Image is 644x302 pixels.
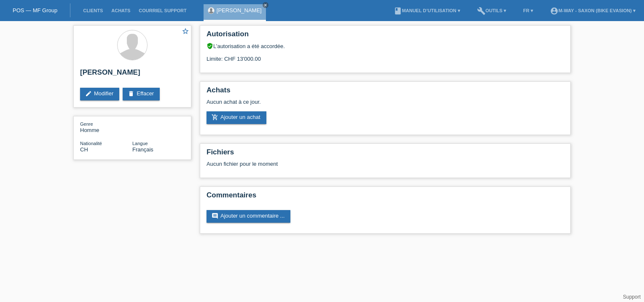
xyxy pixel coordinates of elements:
[263,2,268,8] a: close
[207,43,213,49] i: verified_user
[80,68,185,81] h2: [PERSON_NAME]
[207,43,564,49] div: L’autorisation a été accordée.
[519,8,537,13] a: FR ▾
[107,8,134,13] a: Achats
[207,30,564,43] h2: Autorisation
[394,7,402,15] i: book
[207,148,564,161] h2: Fichiers
[13,7,57,13] a: POS — MF Group
[80,121,93,127] span: Genre
[207,161,464,167] div: Aucun fichier pour le moment
[207,49,564,62] div: Limite: CHF 13'000.00
[207,191,564,204] h2: Commentaires
[473,8,510,13] a: buildOutils ▾
[80,141,102,146] span: Nationalité
[207,210,290,223] a: commentAjouter un commentaire ...
[212,213,218,219] i: comment
[477,7,486,15] i: build
[182,27,189,35] i: star_border
[85,90,92,97] i: edit
[80,88,119,100] a: editModifier
[79,8,107,13] a: Clients
[623,294,641,300] a: Support
[207,111,266,124] a: add_shopping_cartAjouter un achat
[132,146,153,153] span: Français
[123,88,160,100] a: deleteEffacer
[550,7,558,15] i: account_circle
[134,8,191,13] a: Courriel Support
[546,8,640,13] a: account_circlem-way - Saxon (Bike Evasion) ▾
[132,141,148,146] span: Langue
[207,86,564,99] h2: Achats
[80,121,132,133] div: Homme
[128,90,134,97] i: delete
[207,99,564,111] div: Aucun achat à ce jour.
[263,3,268,7] i: close
[80,146,88,153] span: Suisse
[389,8,464,13] a: bookManuel d’utilisation ▾
[182,27,189,36] a: star_border
[212,114,218,121] i: add_shopping_cart
[217,7,262,13] a: [PERSON_NAME]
